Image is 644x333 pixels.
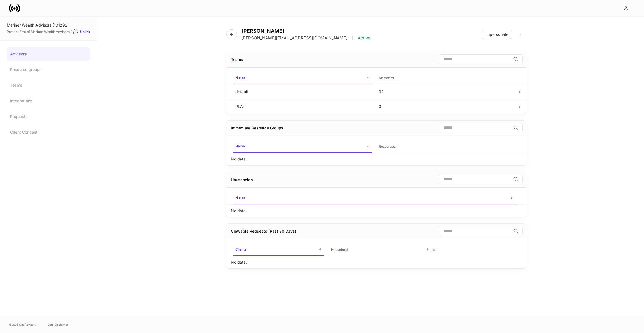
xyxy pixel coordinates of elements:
[329,244,420,256] span: Household
[233,72,372,84] span: Name
[235,143,245,149] h6: Name
[379,75,394,81] h6: Members
[231,177,253,183] div: Households
[231,125,283,131] div: Immediate Resource Groups
[231,228,296,234] div: Viewable Requests (Past 30 Days)
[233,141,372,153] span: Name
[231,84,374,99] td: default
[331,247,348,252] h6: Household
[231,208,247,214] p: No data.
[231,99,374,114] td: PLAT
[7,30,72,34] span: Partner firm of
[7,126,90,139] a: Client Consent
[231,57,243,62] div: Teams
[235,75,245,80] h6: Name
[377,72,515,84] span: Members
[7,22,90,28] div: Mariner Wealth Advisors (101292)
[358,35,370,41] p: Active
[231,259,247,265] p: No data.
[7,63,90,76] a: Resource groups
[233,244,324,256] span: Clients
[7,94,90,108] a: Integrations
[7,110,90,123] a: Requests
[31,30,72,34] a: Mariner Wealth Advisors 2
[379,144,396,149] h6: Resources
[235,247,246,252] h6: Clients
[352,35,353,41] p: |
[231,156,247,162] p: No data.
[241,28,370,34] h4: [PERSON_NAME]
[241,35,347,41] p: [PERSON_NAME][EMAIL_ADDRESS][DOMAIN_NAME]
[374,99,518,114] td: 3
[233,192,515,204] span: Name
[9,322,36,327] span: © 2025 OneAdvisory
[7,47,90,61] a: Advisors
[424,244,515,256] span: Status
[7,79,90,92] a: Teams
[426,247,436,252] h6: Status
[482,30,512,39] button: Impersonate
[377,141,515,152] span: Resources
[72,29,90,35] button: Unlink
[48,322,68,327] a: Data Disclaimer
[374,84,518,99] td: 32
[485,32,508,36] div: Impersonate
[235,195,245,200] h6: Name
